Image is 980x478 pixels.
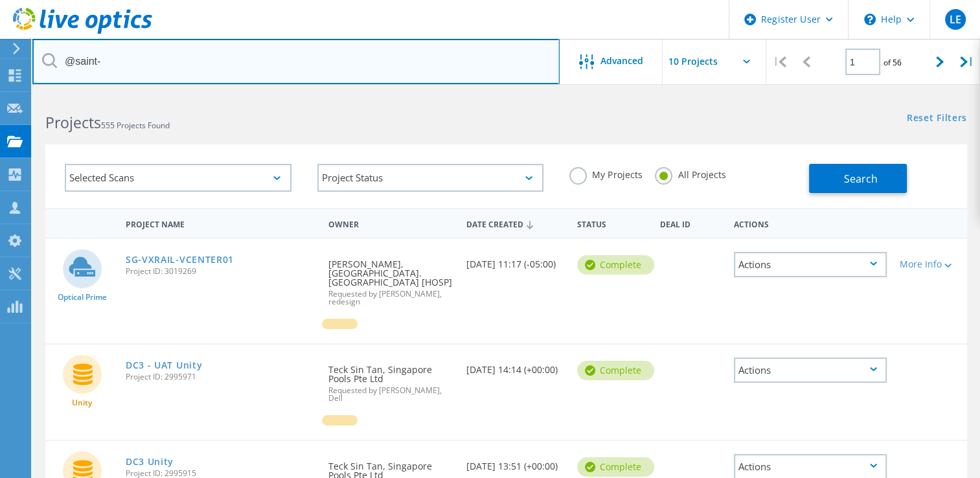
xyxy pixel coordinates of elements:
span: Requested by [PERSON_NAME], redesign [328,290,453,306]
div: [DATE] 14:14 (+00:00) [460,345,571,387]
div: Date Created [460,211,571,236]
span: 555 Projects Found [101,120,170,131]
label: All Projects [655,167,725,179]
div: [PERSON_NAME], [GEOGRAPHIC_DATA]. [GEOGRAPHIC_DATA] [HOSP] [322,239,460,319]
svg: \n [864,14,876,25]
span: Project ID: 2995915 [126,470,315,477]
div: More Info [900,260,961,269]
a: SG-VXRAIL-VCENTER01 [126,255,234,264]
a: Reset Filters [907,113,967,124]
a: Live Optics Dashboard [13,27,152,36]
span: of 56 [883,57,902,68]
div: Status [571,211,654,235]
div: Complete [577,361,654,380]
span: Project ID: 2995971 [126,373,315,381]
div: Actions [727,211,893,235]
span: Project ID: 3019269 [126,267,315,275]
span: LE [949,14,961,25]
a: DC3 Unity [126,457,174,466]
span: Unity [72,399,92,407]
label: My Projects [569,167,642,179]
div: Selected Scans [65,164,291,192]
div: [DATE] 11:17 (-05:00) [460,239,571,282]
span: Requested by [PERSON_NAME], Dell [328,387,453,402]
div: Teck Sin Tan, Singapore Pools Pte Ltd [322,345,460,415]
a: DC3 - UAT Unity [126,361,203,370]
div: Complete [577,457,654,477]
span: Search [844,172,878,186]
div: Actions [734,252,887,277]
div: Deal Id [654,211,727,235]
span: Advanced [600,56,643,65]
div: Project Status [317,164,544,192]
b: Projects [45,112,101,133]
div: | [953,39,980,85]
div: Complete [577,255,654,275]
div: | [766,39,793,85]
button: Search [809,164,907,193]
div: Owner [322,211,460,235]
input: Search projects by name, owner, ID, company, etc [32,39,560,84]
div: Actions [734,358,887,383]
span: Optical Prime [58,293,107,301]
div: Project Name [119,211,322,235]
